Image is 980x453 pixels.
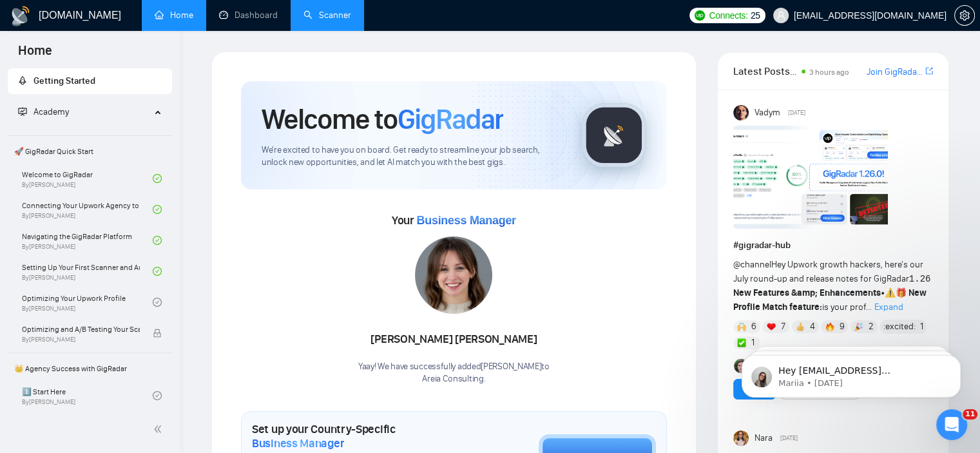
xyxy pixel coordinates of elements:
[722,328,980,418] iframe: Intercom notifications message
[153,174,162,183] span: check-circle
[22,288,153,316] a: Optimizing Your Upwork ProfileBy[PERSON_NAME]
[751,320,756,333] span: 6
[963,409,977,419] span: 11
[358,329,550,351] div: [PERSON_NAME] [PERSON_NAME]
[153,423,166,436] span: double-left
[22,195,153,224] a: Connecting Your Upwork Agency to GigRadarBy[PERSON_NAME]
[733,430,749,446] img: Nara
[153,298,162,307] span: check-circle
[780,320,785,333] span: 7
[219,10,278,21] a: dashboardDashboard
[155,10,193,21] a: homeHome
[303,10,351,21] a: searchScanner
[153,236,162,245] span: check-circle
[8,68,172,94] li: Getting Started
[153,329,162,338] span: lock
[18,76,27,85] span: rocket
[776,11,785,20] span: user
[733,259,771,270] span: @channel
[767,322,776,331] img: ❤️
[919,320,923,333] span: 1
[925,65,933,77] a: export
[34,75,95,86] span: Getting Started
[751,8,760,23] span: 25
[925,66,933,76] span: export
[936,409,967,440] iframe: Intercom live chat
[754,106,780,120] span: Vadym
[262,144,561,169] span: We're excited to have you on board. Get ready to streamline your job search, unlock new opportuni...
[153,391,162,400] span: check-circle
[695,10,705,21] img: upwork-logo.png
[416,214,515,227] span: Business Manager
[415,236,492,314] img: 1717012279191-83.jpg
[885,287,896,298] span: ⚠️
[34,106,69,117] span: Academy
[252,422,474,450] h1: Set up your Country-Specific
[954,5,975,26] button: setting
[153,205,162,214] span: check-circle
[825,322,834,331] img: 🔥
[9,139,171,164] span: 🚀 GigRadar Quick Start
[733,259,931,313] span: Hey Upwork growth hackers, here's our July round-up and release notes for GigRadar • is your prof...
[9,356,171,381] span: 👑 Agency Success with GigRadar
[10,6,31,26] img: logo
[358,373,550,385] p: Areia Consulting .
[954,10,975,21] a: setting
[796,322,805,331] img: 👍
[733,105,749,120] img: Vadym
[22,164,153,193] a: Welcome to GigRadarBy[PERSON_NAME]
[754,431,772,445] span: Nara
[398,102,503,137] span: GigRadar
[737,322,746,331] img: 🙌
[733,63,798,79] span: Latest Posts from the GigRadar Community
[955,10,974,21] span: setting
[733,238,933,253] h1: # gigradar-hub
[854,322,863,331] img: 🎉
[18,106,69,117] span: Academy
[22,257,153,285] a: Setting Up Your First Scanner and Auto-BidderBy[PERSON_NAME]
[896,287,907,298] span: 🎁
[22,323,140,336] span: Optimizing and A/B Testing Your Scanner for Better Results
[582,103,646,168] img: gigradar-logo.png
[22,226,153,255] a: Navigating the GigRadar PlatformBy[PERSON_NAME]
[358,361,550,385] div: Yaay! We have successfully added [PERSON_NAME] to
[909,274,931,284] code: 1.26
[809,68,849,77] span: 3 hours ago
[153,267,162,276] span: check-circle
[733,287,881,298] strong: New Features &amp; Enhancements
[883,320,915,334] span: :excited:
[262,102,503,137] h1: Welcome to
[392,213,516,227] span: Your
[874,302,903,313] span: Expand
[709,8,747,23] span: Connects:
[18,107,27,116] span: fund-projection-screen
[788,107,805,119] span: [DATE]
[869,320,874,333] span: 2
[22,336,140,343] span: By [PERSON_NAME]
[252,436,344,450] span: Business Manager
[839,320,844,333] span: 9
[733,126,888,229] img: F09AC4U7ATU-image.png
[867,65,923,79] a: Join GigRadar Slack Community
[810,320,815,333] span: 4
[780,432,798,444] span: [DATE]
[8,41,62,68] span: Home
[22,381,153,410] a: 1️⃣ Start HereBy[PERSON_NAME]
